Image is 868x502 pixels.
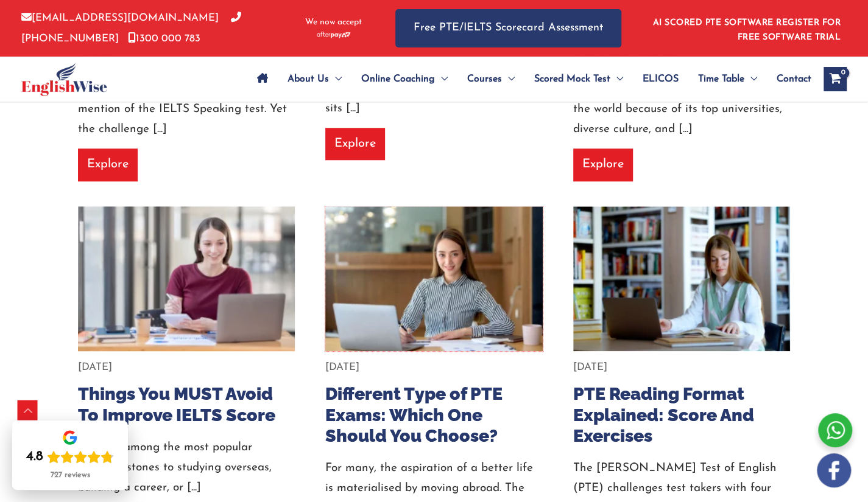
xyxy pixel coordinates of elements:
a: Things You MUST Avoid To Improve IELTS [78,206,295,351]
div: Rating: 4.8 out of 5 [26,448,114,465]
span: ELICOS [643,58,679,100]
a: Online CoachingMenu Toggle [351,58,457,100]
a: ELICOS [633,58,688,100]
span: Menu Toggle [610,58,623,100]
div: 727 reviews [51,470,90,480]
div: Australia attracts students from around the world because of its top universities, diverse cultur... [573,79,791,140]
a: CoursesMenu Toggle [457,58,524,100]
span: Scored Mock Test [534,58,610,100]
span: [DATE] [573,362,607,372]
div: 4.8 [26,448,43,465]
a: [EMAIL_ADDRESS][DOMAIN_NAME] [21,13,219,23]
a: Scored Mock TestMenu Toggle [524,58,633,100]
a: Time TableMenu Toggle [688,58,767,100]
a: PTE Reading Format Explained: Score And Exercises [573,383,754,445]
aside: Header Widget 1 [646,9,847,48]
div: Many test-takers stress at the mere mention of the IELTS Speaking test. Yet the challenge [...] [78,79,295,140]
span: We now accept [305,16,362,29]
img: white-facebook.png [817,453,851,487]
img: cropped-ew-logo [21,63,107,96]
span: Menu Toggle [744,58,757,100]
nav: Site Navigation: Main Menu [247,58,811,100]
a: Free PTE/IELTS Scorecard Assessment [395,9,621,47]
span: Online Coaching [361,58,435,100]
img: Afterpay-Logo [317,32,350,38]
a: View Shopping Cart, empty [824,67,847,91]
a: AI SCORED PTE SOFTWARE REGISTER FOR FREE SOFTWARE TRIAL [653,18,841,42]
a: Explore [325,128,385,160]
a: Contact [767,58,811,100]
img: Different Type of PTE Exams Which One [325,206,543,351]
a: [PHONE_NUMBER] [21,13,241,43]
div: IELTS is among the most popular stepping stones to studying overseas, building a career, or [...] [78,438,295,498]
span: Contact [777,58,811,100]
span: Menu Toggle [329,58,342,100]
span: [DATE] [325,362,359,372]
a: Explore [573,148,633,181]
span: Courses [467,58,502,100]
a: Different Type of PTE Exams: Which One Should You Choose? [325,383,503,445]
a: Explore [78,148,138,181]
a: 1300 000 783 [128,33,200,44]
span: Time Table [698,58,744,100]
span: [DATE] [78,362,112,372]
a: Things You MUST Avoid To Improve IELTS Score [78,383,275,425]
span: Menu Toggle [435,58,448,100]
img: Things You MUST Avoid To Improve IELTS [67,199,306,358]
span: Menu Toggle [502,58,515,100]
a: About UsMenu Toggle [278,58,351,100]
span: About Us [288,58,329,100]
